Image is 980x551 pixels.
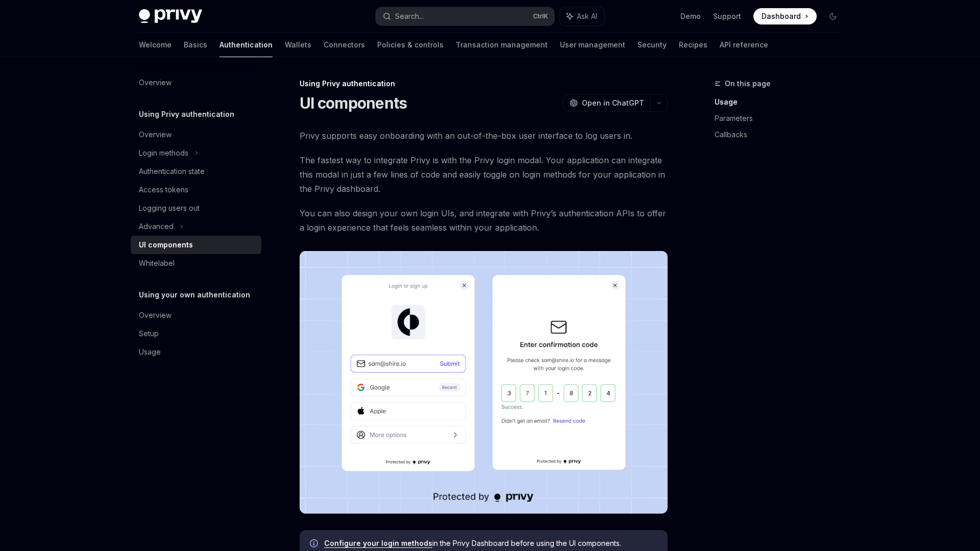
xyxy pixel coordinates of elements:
[131,126,261,144] a: Overview
[324,539,432,548] a: Configure your login methods
[139,108,234,120] h5: Using Privy authentication
[139,9,202,23] img: dark logo
[310,539,320,549] svg: Info
[139,184,188,196] div: Access tokens
[395,10,424,22] div: Search...
[184,33,207,57] a: Basics
[300,251,668,514] img: images/Onboard.png
[680,11,701,21] a: Demo
[131,306,261,324] a: Overview
[720,33,768,57] a: API reference
[139,77,171,89] div: Overview
[582,98,644,108] span: Open in ChatGPT
[139,346,161,358] div: Usage
[300,129,668,143] span: Privy supports easy onboarding with an out-of-the-box user interface to log users in.
[715,127,849,143] a: Callbacks
[300,94,407,112] h1: UI components
[324,33,365,57] a: Connectors
[139,328,159,340] div: Setup
[139,239,193,251] div: UI components
[559,7,604,26] button: Ask AI
[300,153,668,196] span: The fastest way to integrate Privy is with the Privy login modal. Your application can integrate ...
[139,289,250,301] h5: Using your own authentication
[285,33,311,57] a: Wallets
[131,199,261,217] a: Logging users out
[679,33,707,57] a: Recipes
[324,538,657,548] span: in the Privy Dashboard before using the UI components.
[139,309,171,321] div: Overview
[139,33,171,57] a: Welcome
[131,343,261,361] a: Usage
[725,78,771,90] span: On this page
[533,12,548,20] span: Ctrl K
[577,11,597,21] span: Ask AI
[560,33,625,57] a: User management
[753,8,817,24] a: Dashboard
[139,165,205,178] div: Authentication state
[131,162,261,181] a: Authentication state
[131,181,261,199] a: Access tokens
[139,129,171,141] div: Overview
[377,33,444,57] a: Policies & controls
[139,202,200,214] div: Logging users out
[456,33,548,57] a: Transaction management
[131,73,261,92] a: Overview
[715,110,849,127] a: Parameters
[139,257,175,269] div: Whitelabel
[762,11,801,21] span: Dashboard
[219,33,273,57] a: Authentication
[713,11,741,21] a: Support
[300,79,668,89] div: Using Privy authentication
[715,94,849,110] a: Usage
[638,33,667,57] a: Security
[825,8,841,24] button: Toggle dark mode
[563,94,650,112] button: Open in ChatGPT
[300,206,668,235] span: You can also design your own login UIs, and integrate with Privy’s authentication APIs to offer a...
[131,254,261,272] a: Whitelabel
[131,324,261,343] a: Setup
[376,7,554,26] button: Search...CtrlK
[139,147,188,159] div: Login methods
[131,236,261,254] a: UI components
[139,220,174,233] div: Advanced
